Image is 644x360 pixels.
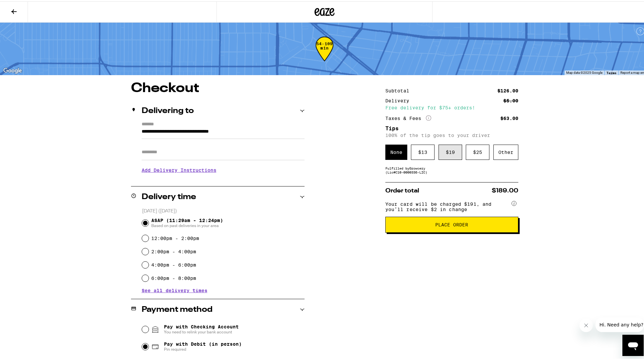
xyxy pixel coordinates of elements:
span: Order total [385,186,419,192]
div: $5.00 [503,97,518,102]
h2: Delivering to [142,106,194,114]
div: Delivery [385,97,414,102]
p: [DATE] ([DATE]) [142,207,305,213]
iframe: Close message [580,317,593,331]
div: $ 19 [439,143,462,159]
button: See all delivery times [142,287,207,292]
span: Place Order [435,221,468,226]
div: Other [493,143,518,159]
img: Google [2,65,24,74]
div: None [385,143,407,159]
label: 2:00pm - 4:00pm [151,248,196,253]
span: Your card will be charged $191, and you’ll receive $2 in change [385,198,510,211]
h5: Tips [385,125,518,130]
span: You need to relink your bank account [164,328,239,333]
span: ASAP (11:29am - 12:24pm) [151,216,223,227]
div: $126.00 [497,87,518,92]
iframe: Button to launch messaging window [622,333,644,355]
span: $189.00 [492,186,518,192]
label: 4:00pm - 6:00pm [151,261,196,266]
h2: Payment method [142,304,212,312]
span: Pay with Checking Account [164,323,239,333]
iframe: Message from company [595,316,644,331]
span: Based on past deliveries in your area [151,222,223,227]
label: 12:00pm - 2:00pm [151,234,199,240]
div: Free delivery for $75+ orders! [385,104,518,109]
button: Place Order [385,215,518,231]
div: Subtotal [385,87,414,92]
a: Terms [606,69,616,73]
label: 6:00pm - 8:00pm [151,274,196,280]
span: Map data ©2025 Google [566,69,602,73]
div: $ 25 [466,143,489,159]
div: $63.00 [500,115,518,119]
div: Fulfilled by Growcery (Lic# C10-0000336-LIC ) [385,165,518,173]
h3: Add Delivery Instructions [142,161,305,177]
div: $ 13 [411,143,435,159]
p: We'll contact you at [PHONE_NUMBER] when we arrive [142,177,305,182]
h2: Delivery time [142,192,196,200]
p: 100% of the tip goes to your driver [385,131,518,137]
div: 54-109 min [316,40,333,65]
h1: Checkout [131,80,305,94]
div: Taxes & Fees [385,114,431,120]
a: Open this area in Google Maps (opens a new window) [2,65,24,74]
span: Pin required [164,345,242,351]
span: Pay with Debit (in person) [164,340,242,345]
